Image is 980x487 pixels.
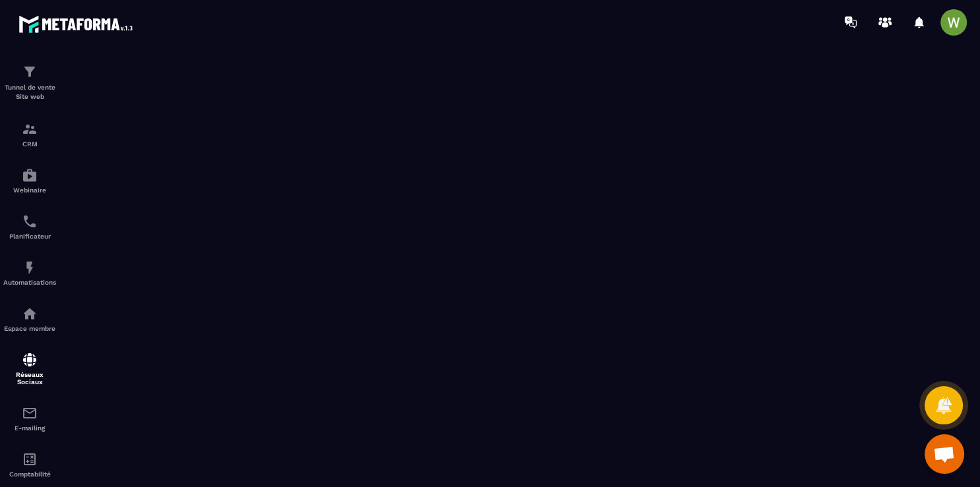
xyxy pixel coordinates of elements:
p: Planificateur [3,233,56,240]
img: email [22,405,38,421]
p: CRM [3,140,56,148]
img: social-network [22,352,38,368]
p: E-mailing [3,424,56,432]
img: accountant [22,451,38,467]
img: scheduler [22,214,38,229]
p: Tunnel de vente Site web [3,83,56,101]
img: automations [22,260,38,275]
a: automationsautomationsEspace membre [3,296,56,342]
img: formation [22,64,38,80]
a: formationformationCRM [3,111,56,158]
img: automations [22,167,38,183]
p: Webinaire [3,186,56,194]
a: automationsautomationsWebinaire [3,158,56,204]
a: emailemailE-mailing [3,395,56,442]
p: Automatisations [3,279,56,286]
a: schedulerschedulerPlanificateur [3,204,56,250]
p: Espace membre [3,325,56,332]
img: formation [22,121,38,137]
img: automations [22,306,38,322]
div: Open chat [925,434,964,474]
p: Comptabilité [3,471,56,478]
a: formationformationTunnel de vente Site web [3,54,56,111]
img: logo [18,12,137,36]
p: Réseaux Sociaux [3,371,56,386]
a: social-networksocial-networkRéseaux Sociaux [3,342,56,395]
a: automationsautomationsAutomatisations [3,250,56,296]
